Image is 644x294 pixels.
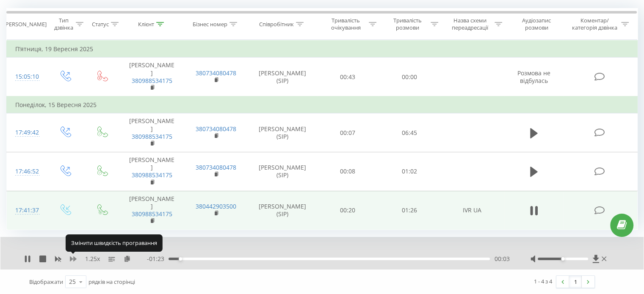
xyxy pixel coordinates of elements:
[196,69,236,77] a: 380734080478
[325,17,367,31] div: Тривалість очікування
[386,17,428,31] div: Тривалість розмови
[440,191,504,230] td: IVR UA
[317,113,379,152] td: 00:07
[196,202,236,210] a: 380442903500
[259,21,294,28] div: Співробітник
[132,132,172,140] a: 380988534175
[120,113,184,152] td: [PERSON_NAME]
[15,69,38,85] div: 15:05:10
[196,163,236,171] a: 380734080478
[569,276,582,288] a: 1
[132,210,172,218] a: 380988534175
[138,21,154,28] div: Клієнт
[561,257,564,261] div: Accessibility label
[534,277,552,286] div: 1 - 4 з 4
[379,191,440,230] td: 01:26
[92,21,109,28] div: Статус
[569,17,619,31] div: Коментар/категорія дзвінка
[248,152,317,191] td: [PERSON_NAME] (SIP)
[120,58,184,96] td: [PERSON_NAME]
[379,152,440,191] td: 01:02
[132,77,172,85] a: 380988534175
[147,255,169,263] span: - 01:23
[193,21,227,28] div: Бізнес номер
[248,58,317,96] td: [PERSON_NAME] (SIP)
[248,113,317,152] td: [PERSON_NAME] (SIP)
[88,278,135,286] span: рядків на сторінці
[69,278,76,286] div: 25
[494,255,509,263] span: 00:03
[317,58,379,96] td: 00:43
[7,41,638,58] td: П’ятниця, 19 Вересня 2025
[15,124,38,141] div: 17:49:42
[53,17,73,31] div: Тип дзвінка
[517,69,550,85] span: Розмова не відбулась
[132,171,172,179] a: 380988534175
[248,191,317,230] td: [PERSON_NAME] (SIP)
[317,152,379,191] td: 00:08
[7,96,638,113] td: Понеділок, 15 Вересня 2025
[196,125,236,133] a: 380734080478
[448,17,492,31] div: Назва схеми переадресації
[85,255,100,263] span: 1.25 x
[179,257,182,261] div: Accessibility label
[120,152,184,191] td: [PERSON_NAME]
[512,17,561,31] div: Аудіозапис розмови
[15,202,38,219] div: 17:41:37
[120,191,184,230] td: [PERSON_NAME]
[317,191,379,230] td: 00:20
[66,234,163,251] div: Змінити швидкість програвання
[379,58,440,96] td: 00:00
[29,278,63,286] span: Відображати
[379,113,440,152] td: 06:45
[4,21,47,28] div: [PERSON_NAME]
[15,163,38,180] div: 17:46:52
